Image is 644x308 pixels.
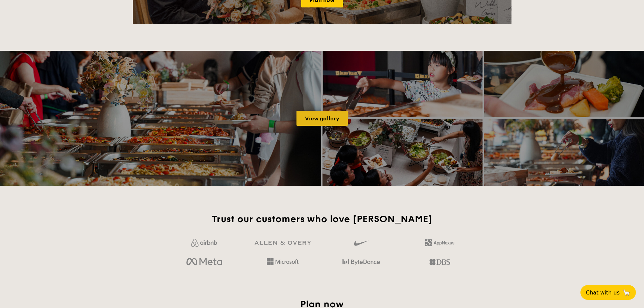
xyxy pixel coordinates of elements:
[586,289,620,296] span: Chat with us
[622,289,630,297] span: 🦙
[255,241,311,245] img: GRg3jHAAAAABJRU5ErkJggg==
[425,239,454,246] img: 2L6uqdT+6BmeAFDfWP11wfMG223fXktMZIL+i+lTG25h0NjUBKOYhdW2Kn6T+C0Q7bASH2i+1JIsIulPLIv5Ss6l0e291fRVW...
[191,239,217,247] img: Jf4Dw0UUCKFd4aYAAAAASUVORK5CYII=
[429,256,450,268] img: dbs.a5bdd427.png
[342,256,380,268] img: bytedance.dc5c0c88.png
[186,256,222,268] img: meta.d311700b.png
[296,111,348,126] a: View gallery
[168,213,476,225] h2: Trust our customers who love [PERSON_NAME]
[580,285,636,300] button: Chat with us🦙
[354,237,368,249] img: gdlseuq06himwAAAABJRU5ErkJggg==
[267,258,299,265] img: Hd4TfVa7bNwuIo1gAAAAASUVORK5CYII=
